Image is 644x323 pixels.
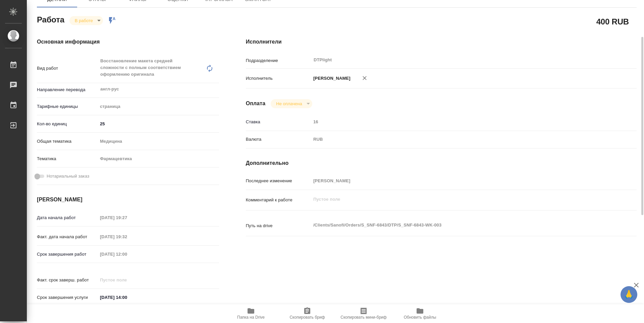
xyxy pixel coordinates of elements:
[246,57,311,64] p: Подразделение
[271,99,312,108] div: В работе
[37,121,98,127] p: Кол-во единиц
[246,100,266,108] h4: Оплата
[623,287,635,302] span: 🙏
[37,155,98,162] p: Тематика
[37,251,98,258] p: Срок завершения работ
[98,101,219,112] div: страница
[98,249,156,259] input: Пустое поле
[37,38,219,46] h4: Основная информация
[37,294,98,301] p: Срок завершения услуги
[246,38,637,46] h4: Исполнители
[47,173,89,180] span: Нотариальный заказ
[98,136,219,147] div: Медицина
[37,196,219,204] h4: [PERSON_NAME]
[69,16,103,25] div: В работе
[311,134,604,145] div: RUB
[98,293,156,302] input: ✎ Введи что-нибудь
[37,65,98,72] p: Вид работ
[246,222,311,229] p: Путь на drive
[37,277,98,283] p: Факт. срок заверш. работ
[73,18,95,23] button: В работе
[246,75,311,82] p: Исполнитель
[37,138,98,145] p: Общая тематика
[98,275,156,285] input: Пустое поле
[340,315,386,320] span: Скопировать мини-бриф
[311,219,604,231] textarea: /Clients/Sanofi/Orders/S_SNF-6843/DTP/S_SNF-6843-WK-003
[37,234,98,240] p: Факт. дата начала работ
[311,117,604,127] input: Пустое поле
[621,286,637,303] button: 🙏
[279,304,335,323] button: Скопировать бриф
[237,315,265,320] span: Папка на Drive
[311,75,351,82] p: [PERSON_NAME]
[596,16,629,27] h2: 400 RUB
[37,103,98,110] p: Тарифные единицы
[98,213,156,222] input: Пустое поле
[392,304,448,323] button: Обновить файлы
[223,304,279,323] button: Папка на Drive
[246,136,311,143] p: Валюта
[246,178,311,184] p: Последнее изменение
[246,197,311,203] p: Комментарий к работе
[274,101,304,107] button: Не оплачена
[98,153,219,165] div: Фармацевтика
[37,86,98,93] p: Направление перевода
[246,119,311,125] p: Ставка
[404,315,436,320] span: Обновить файлы
[246,159,637,167] h4: Дополнительно
[98,232,156,242] input: Пустое поле
[37,13,64,25] h2: Работа
[357,71,372,85] button: Удалить исполнителя
[335,304,392,323] button: Скопировать мини-бриф
[98,119,219,129] input: ✎ Введи что-нибудь
[37,214,98,221] p: Дата начала работ
[289,315,325,320] span: Скопировать бриф
[311,176,604,186] input: Пустое поле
